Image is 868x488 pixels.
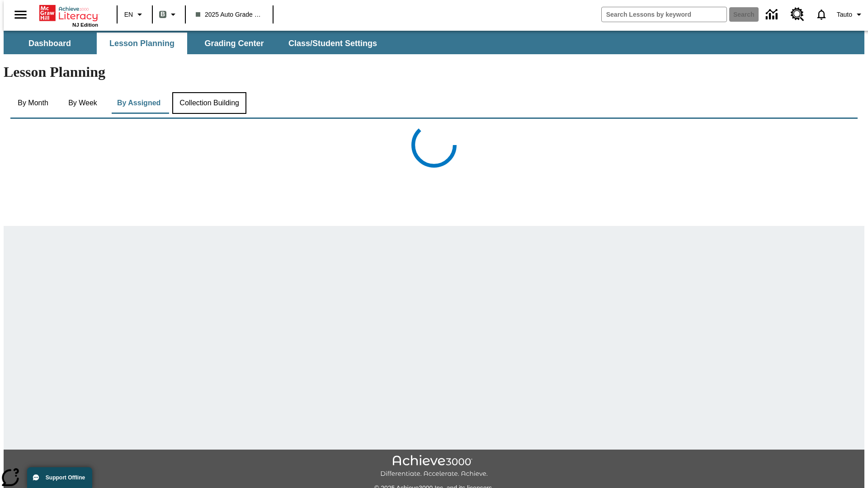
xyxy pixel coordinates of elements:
[4,64,864,80] h1: Lesson Planning
[120,6,149,23] button: Language: EN, Select a language
[39,3,98,28] div: Home
[97,33,187,54] button: Lesson Planning
[7,1,34,28] button: Open side menu
[109,38,175,49] span: Lesson Planning
[810,3,833,26] a: Notifications
[72,22,98,28] span: NJ Edition
[124,10,133,19] span: EN
[160,9,165,20] span: B
[27,467,92,488] button: Support Offline
[172,92,246,114] button: Collection Building
[5,33,95,54] button: Dashboard
[4,31,864,54] div: SubNavbar
[204,38,264,49] span: Grading Center
[196,10,263,19] span: 2025 Auto Grade 1 B
[189,33,279,54] button: Grading Center
[785,2,810,27] a: Resource Center, Will open in new tab
[288,38,377,49] span: Class/Student Settings
[281,33,384,54] button: Class/Student Settings
[110,92,168,114] button: By Assigned
[4,33,385,54] div: SubNavbar
[602,7,726,22] input: search field
[833,6,868,23] button: Profile/Settings
[156,6,182,23] button: Boost Class color is gray green. Change class color
[60,92,105,114] button: By Week
[10,92,56,114] button: By Month
[28,38,71,49] span: Dashboard
[380,455,488,478] img: Achieve3000 Differentiate Accelerate Achieve
[760,2,785,27] a: Data Center
[39,4,98,22] a: Home
[46,474,85,481] span: Support Offline
[837,10,852,19] span: Tauto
